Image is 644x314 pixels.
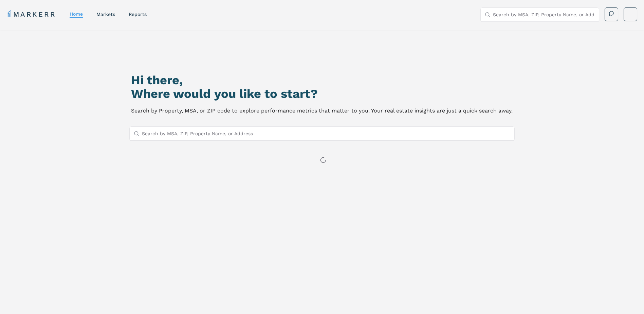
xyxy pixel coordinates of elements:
[7,10,56,19] a: MARKERR
[131,73,513,87] h1: Hi there,
[142,127,511,140] input: Search by MSA, ZIP, Property Name, or Address
[70,11,83,17] a: home
[131,106,513,116] p: Search by Property, MSA, or ZIP code to explore performance metrics that matter to you. Your real...
[131,87,513,101] h2: Where would you like to start?
[96,12,115,17] a: markets
[129,12,147,17] a: reports
[493,8,595,21] input: Search by MSA, ZIP, Property Name, or Address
